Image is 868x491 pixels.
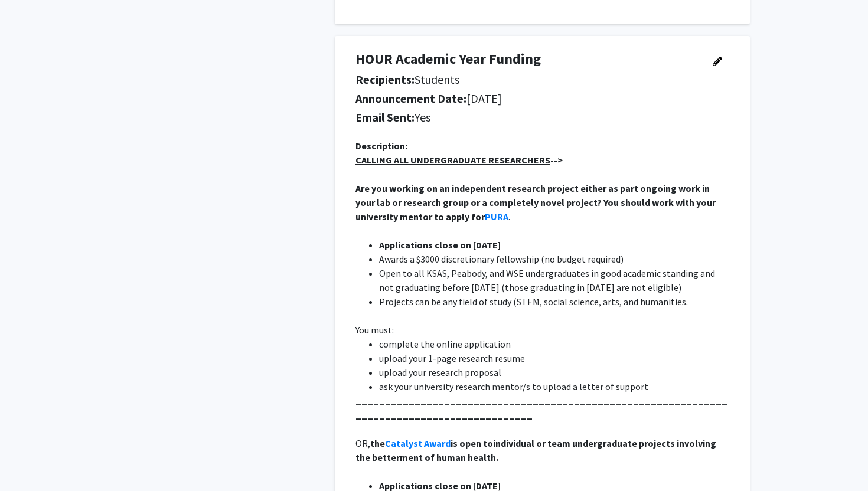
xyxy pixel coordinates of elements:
b: Announcement Date: [355,91,466,106]
li: Open to all KSAS, Peabody, and WSE undergraduates in good academic standing and not graduating be... [379,266,729,294]
p: OR, [355,436,729,464]
p: . [355,181,729,224]
a: Catalyst Award [385,437,451,449]
u: CALLING ALL UNDERGRADUATE RESEARCHERS [355,154,550,166]
li: complete the online application [379,337,729,351]
p: You must: [355,323,729,337]
h4: HOUR Academic Year Funding [355,51,697,68]
strong: is open to [451,437,493,449]
strong: Applications close on [DATE] [379,239,501,251]
li: ask your university research mentor/s to upload a letter of support [379,379,729,394]
li: upload your research proposal [379,365,729,379]
strong: individual or team undergraduate projects involving the betterment of human health. [355,437,718,463]
a: PURA [485,211,508,222]
li: Projects can be any field of study (STEM, social science, arts, and humanities. [379,294,729,309]
h5: Students [355,73,697,87]
li: upload your 1-page research resume [379,351,729,365]
strong: the [370,437,385,449]
strong: _____________________________________________________________________________________________ [355,395,727,421]
b: Email Sent: [355,110,415,125]
strong: --> [355,154,563,166]
h5: [DATE] [355,91,697,106]
b: Recipients: [355,72,415,87]
div: Description: [355,139,729,153]
li: Awards a $3000 discretionary fellowship (no budget required) [379,252,729,266]
h5: Yes [355,110,697,125]
iframe: Chat [9,438,50,482]
strong: Are you working on an independent research project either as part ongoing work in your lab or res... [355,182,717,222]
